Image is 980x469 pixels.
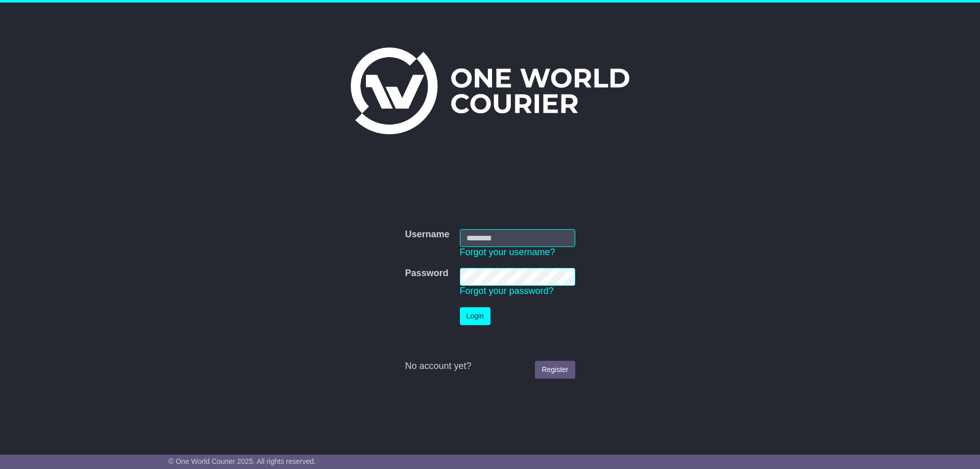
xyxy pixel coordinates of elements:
button: Login [460,307,491,325]
label: Username [405,229,449,240]
a: Forgot your username? [460,247,555,257]
img: One World [351,47,629,134]
a: Register [535,361,575,379]
label: Password [405,268,448,279]
div: No account yet? [405,361,575,372]
a: Forgot your password? [460,286,554,296]
span: © One World Courier 2025. All rights reserved. [168,457,316,465]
